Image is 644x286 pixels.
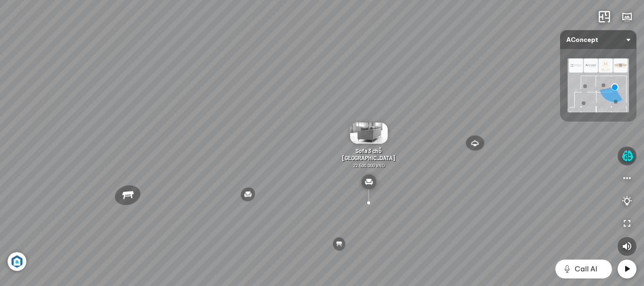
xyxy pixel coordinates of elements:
img: type_sofa_CL2K24RXHCN6.svg [361,174,376,189]
span: AConcept [566,30,630,49]
button: Call AI [555,260,612,278]
span: Call AI [575,263,597,275]
img: AConcept_CTMHTJT2R6E4.png [568,58,629,112]
img: Artboard_6_4x_1_F4RHW9YJWHU.jpg [8,252,26,271]
span: Sofa 3 chỗ [GEOGRAPHIC_DATA] [342,147,395,161]
span: 22.500.000 VND [353,163,385,168]
img: Sofa_3_ch__Mont_LAEZ6AMEGM4G.gif [350,123,388,144]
